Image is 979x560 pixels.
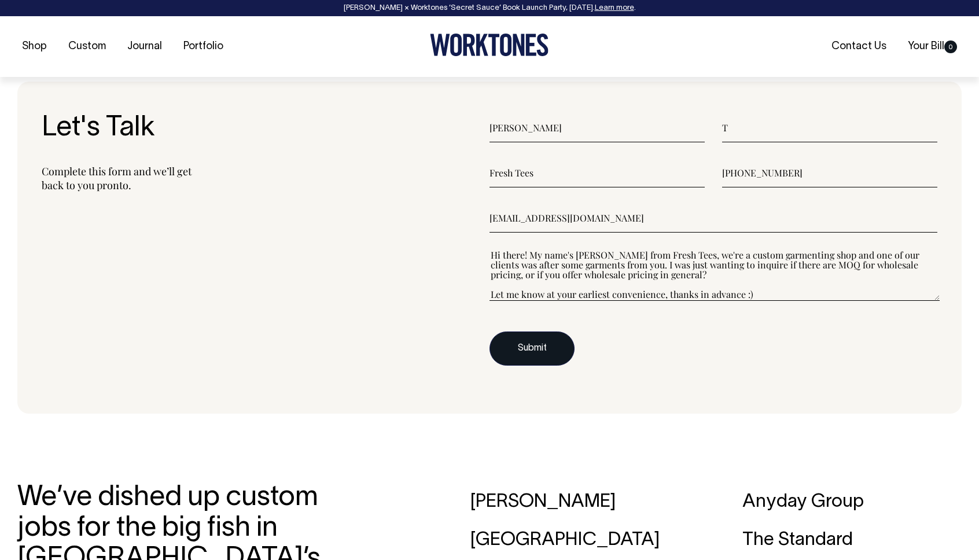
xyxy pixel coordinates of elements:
input: Phone (required) [722,159,937,187]
input: Business name [489,159,705,187]
a: Your Bill0 [903,37,962,56]
span: 0 [944,40,957,53]
h3: Let's Talk [42,113,489,144]
p: Complete this form and we’ll get back to you pronto. [42,164,489,192]
input: Email (required) [489,204,937,233]
input: First name (required) [489,113,705,142]
a: Contact Us [827,37,891,56]
div: The Standard [742,521,962,559]
a: Journal [123,37,167,56]
div: [GEOGRAPHIC_DATA] [470,521,690,559]
div: [PERSON_NAME] [470,483,690,521]
a: Portfolio [179,37,228,56]
div: Anyday Group [742,483,962,521]
input: Last name (required) [722,113,937,142]
a: Learn more [595,5,634,12]
button: Submit [489,331,575,366]
div: [PERSON_NAME] × Worktones ‘Secret Sauce’ Book Launch Party, [DATE]. . [12,4,967,12]
a: Shop [17,37,51,56]
a: Custom [64,37,111,56]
